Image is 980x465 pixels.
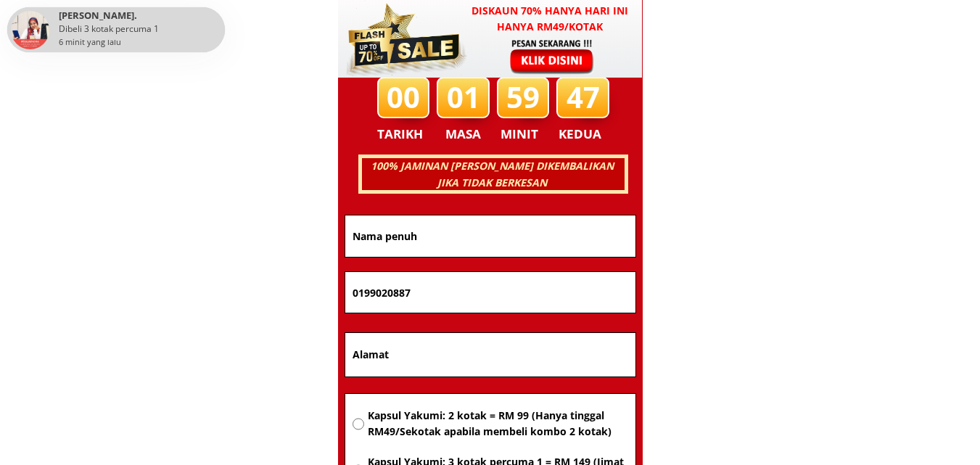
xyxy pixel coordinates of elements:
h3: TARIKH [377,124,438,144]
input: Alamat [349,333,632,376]
h3: KEDUA [559,124,606,144]
h3: MASA [439,124,488,144]
input: Nombor Telefon Bimbit [349,272,632,313]
h3: 100% JAMINAN [PERSON_NAME] DIKEMBALIKAN JIKA TIDAK BERKESAN [360,158,624,191]
span: Kapsul Yakumi: 2 kotak = RM 99 (Hanya tinggal RM49/Sekotak apabila membeli kombo 2 kotak) [368,408,627,440]
input: Nama penuh [349,215,632,257]
h3: MINIT [501,124,544,144]
h3: Diskaun 70% hanya hari ini hanya RM49/kotak [458,3,643,36]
